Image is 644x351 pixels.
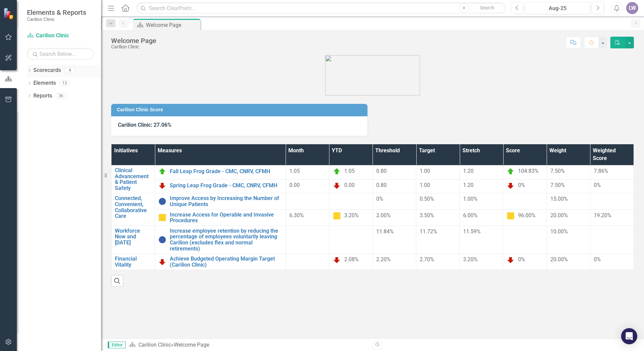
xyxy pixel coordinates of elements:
span: 7.50% [550,168,565,174]
span: 11.84% [376,228,394,235]
td: Double-Click to Edit Right Click for Context Menu [111,165,155,193]
input: Search ClearPoint... [136,2,506,14]
img: Below Plan [333,256,341,264]
span: 1.05 [289,168,300,174]
span: 0% [594,182,601,188]
a: Fall Leap Frog Grade - CMC, CNRV, CFMH [170,168,282,174]
span: 6.00% [463,212,478,219]
a: Financial Vitality [115,256,151,268]
span: 3.20% [463,256,478,263]
span: 96.00% [518,212,536,219]
img: Below Plan [333,182,341,190]
div: Aug-25 [528,4,587,12]
input: Search Below... [27,48,94,60]
td: Double-Click to Edit Right Click for Context Menu [155,226,286,253]
span: 15.00% [550,196,568,202]
span: 1.05 [344,168,355,174]
button: Search [471,3,504,13]
a: Spring Leap Frog Grade - CMC, CNRV, CFMH [170,183,282,189]
span: 0% [594,256,601,263]
div: Open Intercom Messenger [621,328,637,344]
button: LW [626,2,638,14]
span: 11.72% [420,228,437,235]
img: Caution [507,212,515,220]
img: Below Plan [507,256,515,264]
span: 0.00 [344,182,355,188]
span: 2.08% [344,256,359,263]
div: Welcome Page [111,37,156,44]
a: Connected, Convenient, Collaborative Care [115,195,151,219]
span: 2.00% [376,212,391,219]
img: ClearPoint Strategy [3,8,15,19]
td: Double-Click to Edit Right Click for Context Menu [111,193,155,226]
span: 7.86% [594,168,608,174]
a: Increase Access for Operable and Invasive Procedures [170,212,282,224]
span: Carilion Clinic: 27.06% [118,122,171,128]
a: Reports [33,92,52,100]
span: 0.80 [376,182,387,188]
div: Welcome Page [174,342,209,348]
button: Aug-25 [525,2,590,14]
span: 1.20 [463,168,474,174]
img: Below Plan [158,258,166,266]
td: Double-Click to Edit Right Click for Context Menu [155,209,286,226]
span: 1.00 [420,168,430,174]
span: 7.50% [550,182,565,188]
span: 6.30% [289,212,304,219]
div: 13 [59,80,70,86]
span: 11.59% [463,228,481,235]
td: Double-Click to Edit Right Click for Context Menu [155,179,286,193]
td: Double-Click to Edit Right Click for Context Menu [155,254,286,270]
img: On Target [158,167,166,175]
span: 0.80 [376,168,387,174]
span: 19.20% [594,212,611,219]
span: 0% [518,182,525,188]
img: carilion%20clinic%20logo%202.0.png [325,55,420,95]
span: 0% [518,256,525,263]
span: 1.20 [463,182,474,188]
div: » [129,341,367,349]
img: Caution [333,212,341,220]
span: 20.00% [550,256,568,263]
span: 2.70% [420,256,434,263]
span: 20.00% [550,212,568,219]
img: On Target [333,167,341,175]
div: Carilion Clinic [111,44,156,49]
div: 4 [64,68,75,73]
div: 36 [56,93,66,99]
a: Improve Access by Increasing the Number of Unique Patients [170,195,282,207]
h3: Carilion Clinic Score [117,107,364,112]
a: Workforce Now and [DATE] [115,228,151,246]
td: Double-Click to Edit Right Click for Context Menu [111,226,155,253]
img: Caution [158,213,166,222]
img: No Information [158,197,166,205]
a: Achieve Budgeted Operating Margin Target (Carilion Clinic) [170,256,282,268]
span: 104.83% [518,168,539,174]
a: Carilion Clinic [138,342,171,348]
img: On Target [507,167,515,175]
td: Double-Click to Edit Right Click for Context Menu [111,254,155,270]
img: Below Plan [158,182,166,190]
span: 1.00% [463,196,478,202]
a: Scorecards [33,67,61,74]
span: 3.20% [344,212,359,219]
span: 10.00% [550,228,568,235]
a: Clinical Advancement & Patient Safety [115,167,151,191]
span: 0% [376,196,383,202]
span: Elements & Reports [27,8,86,16]
span: 2.20% [376,256,391,263]
img: No Information [158,236,166,244]
a: Carilion Clinic [27,32,94,40]
span: 0.00 [289,182,300,188]
a: Increase employee retention by reducing the percentage of employees voluntarily leaving Carilion ... [170,228,282,251]
div: Welcome Page [146,21,199,29]
span: 3.50% [420,212,434,219]
td: Double-Click to Edit Right Click for Context Menu [155,193,286,209]
small: Carilion Clinic [27,16,86,22]
span: 0.50% [420,196,434,202]
span: 1.00 [420,182,430,188]
span: Editor [108,342,126,348]
img: Below Plan [507,182,515,190]
td: Double-Click to Edit Right Click for Context Menu [155,165,286,180]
